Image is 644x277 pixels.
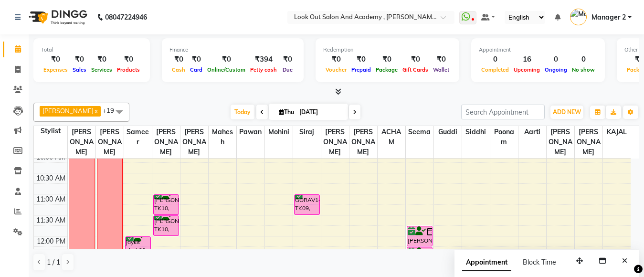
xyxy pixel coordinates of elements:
span: 1 / 1 [47,257,60,267]
span: Sameer [124,126,152,148]
div: [PERSON_NAME], TK10, 11:00 AM-11:30 AM, Hair Cut ([DEMOGRAPHIC_DATA]) - Haircut With Senior Stylist [154,195,179,214]
div: ₹0 [70,54,89,65]
div: Stylist [34,126,67,136]
span: Poonam [490,126,518,148]
span: No show [570,66,597,73]
span: Pawan [237,126,264,138]
span: Package [373,66,400,73]
span: Mohini [265,126,293,138]
div: ₹0 [279,54,296,65]
div: ₹0 [115,54,142,65]
div: ₹0 [188,54,205,65]
div: 0 [479,54,511,65]
div: 16 [511,54,542,65]
div: 0 [570,54,597,65]
div: GORAV141, TK09, 11:00 AM-11:30 AM, Hair Cut ([DEMOGRAPHIC_DATA]) - Haircut With Jr Stylist [295,195,320,214]
span: Due [280,66,295,73]
span: ACHAM [378,126,405,148]
div: ₹0 [373,54,400,65]
div: ₹0 [323,54,349,65]
div: [PERSON_NAME], TK04, 12:15 PM-12:45 PM, Waxing With Liposoluble Wax - Half Arms [407,247,433,267]
span: Completed [479,66,511,73]
a: x [94,107,98,115]
div: Appointment [479,46,597,54]
span: [PERSON_NAME] [575,126,602,158]
span: Seema [406,126,433,138]
span: Cash [169,66,188,73]
span: [PERSON_NAME] [321,126,349,158]
div: ₹0 [89,54,115,65]
span: Upcoming [511,66,542,73]
button: Close [618,254,632,268]
span: Products [115,66,142,73]
span: Sales [70,66,89,73]
input: 2025-09-04 [296,105,344,119]
span: [PERSON_NAME] [547,126,574,158]
span: [PERSON_NAME] [349,126,377,158]
div: jaykit shah99, TK06, 12:00 PM-12:30 PM, Hair Cut ([DEMOGRAPHIC_DATA]) - Haircut With Senior Stylist [126,237,151,256]
span: [PERSON_NAME] [152,126,180,158]
span: Ongoing [542,66,570,73]
span: Today [231,105,254,119]
div: 0 [542,54,570,65]
span: ADD NEW [553,108,581,116]
div: ₹0 [41,54,70,65]
span: Voucher [323,66,349,73]
span: Thu [276,108,296,116]
div: ₹0 [400,54,431,65]
span: Expenses [41,66,70,73]
div: Total [41,46,142,54]
span: Gift Cards [400,66,431,73]
div: 11:00 AM [34,194,67,204]
div: ₹394 [248,54,279,65]
span: Siddhi [462,126,490,138]
span: KAJAL [603,126,631,138]
div: 11:30 AM [34,215,67,225]
span: Wallet [431,66,452,73]
span: Mahesh [209,126,236,148]
span: Guddi [434,126,462,138]
span: Aarti [518,126,546,138]
span: [PERSON_NAME] [68,126,95,158]
span: [PERSON_NAME] [42,107,94,115]
b: 08047224946 [105,4,147,31]
span: Appointment [462,254,511,271]
div: ₹0 [431,54,452,65]
div: ₹0 [205,54,248,65]
div: Finance [169,46,296,54]
div: ₹0 [349,54,373,65]
span: Prepaid [349,66,373,73]
button: ADD NEW [550,106,583,119]
span: [PERSON_NAME] [180,126,208,158]
div: [PERSON_NAME], TK10, 11:30 AM-12:00 PM, [PERSON_NAME] - Style Shave [154,216,179,235]
span: +19 [103,107,121,114]
span: Services [89,66,115,73]
div: 12:00 PM [35,236,67,246]
img: Manager 2 [570,9,587,25]
div: 10:30 AM [34,173,67,183]
div: ₹0 [169,54,188,65]
span: [PERSON_NAME] [96,126,124,158]
span: Petty cash [248,66,279,73]
img: logo [24,4,90,31]
span: Siraj [293,126,321,138]
span: Manager 2 [591,12,626,22]
span: Card [188,66,205,73]
span: Block Time [523,258,556,266]
div: Redemption [323,46,452,54]
div: [PERSON_NAME], TK04, 11:45 AM-12:15 PM, Waxing With Liposoluble Wax - Half Legs [407,226,433,246]
input: Search Appointment [461,105,545,119]
span: Online/Custom [205,66,248,73]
